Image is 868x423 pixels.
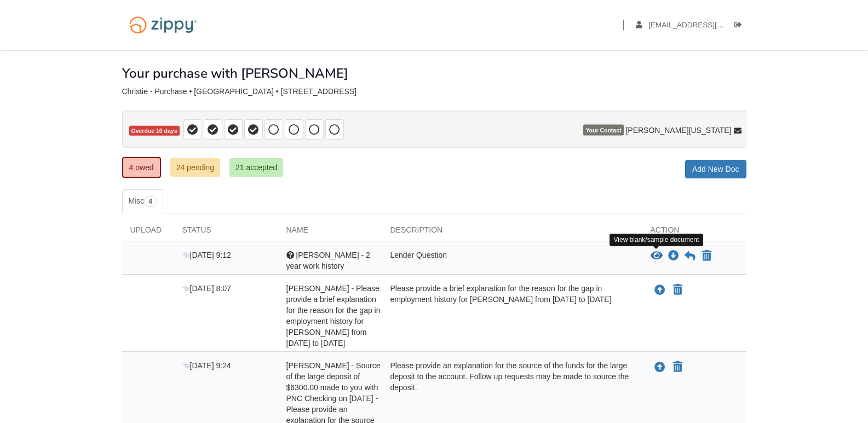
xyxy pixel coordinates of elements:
[129,126,180,136] span: Overdue 10 days
[734,21,746,32] a: Log out
[651,251,663,262] button: View Alissa - 2 year work history
[182,251,231,259] span: [DATE] 9:12
[182,284,231,293] span: [DATE] 8:07
[382,224,642,241] div: Description
[685,160,746,178] a: Add New Doc
[170,158,220,177] a: 24 pending
[286,251,370,270] span: [PERSON_NAME] - 2 year work history
[625,125,731,136] span: [PERSON_NAME][US_STATE]
[122,11,204,39] img: Logo
[122,224,174,241] div: Upload
[636,21,774,32] a: edit profile
[610,234,704,246] div: View blank/sample document
[642,224,746,241] div: Action
[144,196,157,207] span: 4
[701,250,712,263] button: Declare Alissa - 2 year work history not applicable
[122,157,161,178] a: 4 owed
[382,250,642,271] div: Lender Question
[382,283,642,349] div: Please provide a brief explanation for the reason for the gap in employment history for [PERSON_N...
[278,224,382,241] div: Name
[672,361,683,374] button: Declare Linda Vanassche - Source of the large deposit of $6300.00 made to you with PNC Checking o...
[286,284,381,347] span: [PERSON_NAME] - Please provide a brief explanation for the reason for the gap in employment histo...
[583,125,623,136] span: Your Contact
[653,283,666,297] button: Upload Alissa Christie - Please provide a brief explanation for the reason for the gap in employm...
[648,21,774,29] span: drmomma789@aol.com
[122,87,746,96] div: Christie - Purchase • [GEOGRAPHIC_DATA] • [STREET_ADDRESS]
[229,158,283,177] a: 21 accepted
[122,189,163,213] a: Misc
[672,283,683,297] button: Declare Alissa Christie - Please provide a brief explanation for the reason for the gap in employ...
[122,66,348,80] h1: Your purchase with [PERSON_NAME]
[174,224,278,241] div: Status
[668,252,679,260] a: Download Alissa - 2 year work history
[182,361,231,370] span: [DATE] 9:24
[653,360,666,374] button: Upload Linda Vanassche - Source of the large deposit of $6300.00 made to you with PNC Checking on...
